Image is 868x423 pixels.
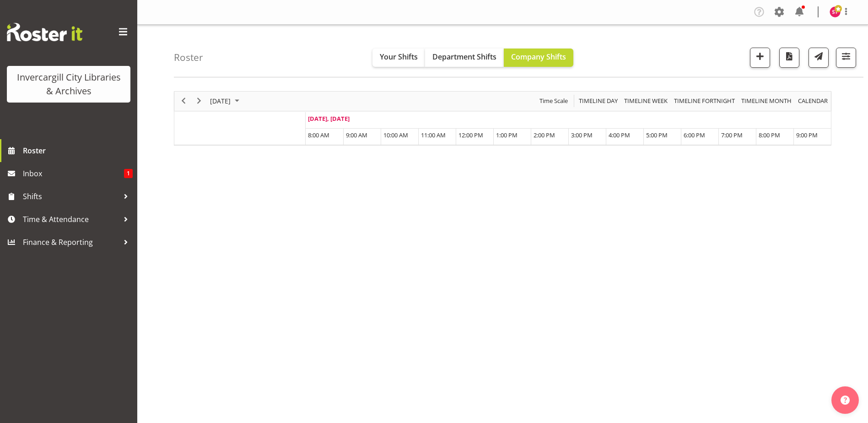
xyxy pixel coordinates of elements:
[23,235,119,249] span: Finance & Reporting
[504,49,573,67] button: Company Shifts
[7,23,82,41] img: Rosterit website logo
[380,52,418,62] span: Your Shifts
[23,190,119,203] span: Shifts
[750,48,770,68] button: Add a new shift
[511,52,566,62] span: Company Shifts
[432,52,496,62] span: Department Shifts
[174,52,203,63] h4: Roster
[425,49,504,67] button: Department Shifts
[23,212,119,226] span: Time & Attendance
[124,169,133,178] span: 1
[809,48,829,68] button: Send a list of all shifts for the selected filtered period to all rostered employees.
[830,6,841,17] img: saniya-thompson11688.jpg
[16,70,121,98] div: Invercargill City Libraries & Archives
[779,48,799,68] button: Download a PDF of the roster for the current day
[23,167,124,180] span: Inbox
[23,144,133,157] span: Roster
[841,396,850,405] img: help-xxl-2.png
[372,49,425,67] button: Your Shifts
[836,48,856,68] button: Filter Shifts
